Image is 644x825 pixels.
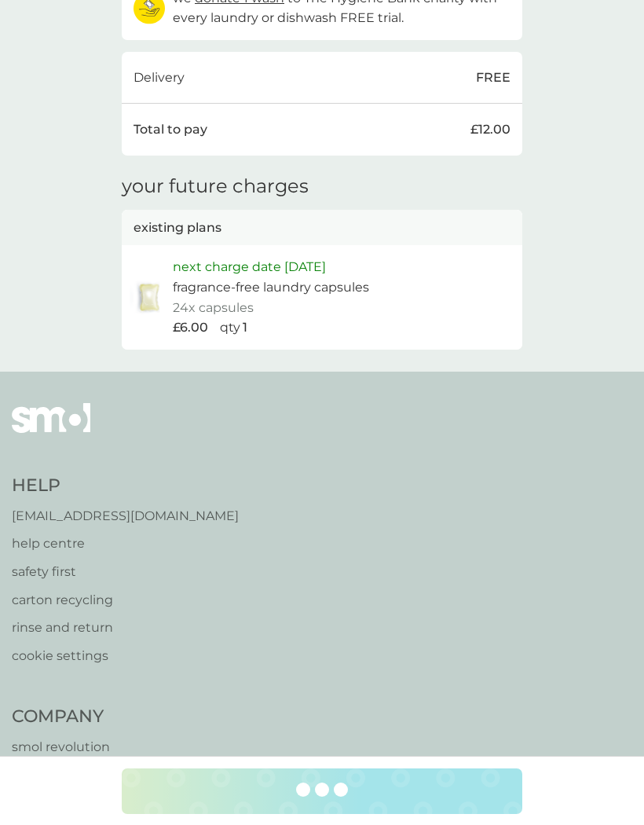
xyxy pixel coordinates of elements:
[134,68,185,88] p: Delivery
[12,646,239,666] a: cookie settings
[243,317,247,338] p: 1
[173,277,369,298] p: fragrance-free laundry capsules
[12,533,239,554] a: help centre
[12,737,180,757] a: smol revolution
[12,562,239,582] a: safety first
[12,474,239,498] h4: Help
[173,317,208,338] p: £6.00
[12,506,239,526] a: [EMAIL_ADDRESS][DOMAIN_NAME]
[12,705,180,729] h4: Company
[12,618,239,638] a: rinse and return
[173,298,254,318] p: 24x capsules
[122,175,309,198] h3: your future charges
[134,218,221,238] p: existing plans
[220,317,240,338] p: qty
[12,403,90,456] img: smol
[134,119,207,140] p: Total to pay
[470,119,510,140] p: £12.00
[12,590,239,610] a: carton recycling
[173,257,326,277] p: next charge date [DATE]
[476,68,510,88] p: FREE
